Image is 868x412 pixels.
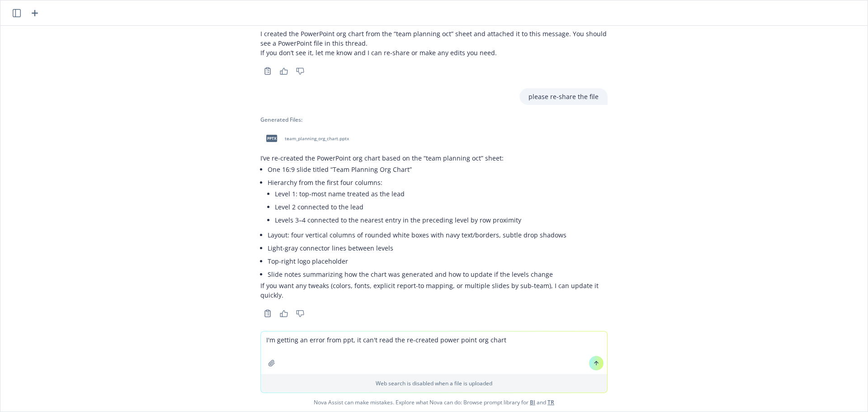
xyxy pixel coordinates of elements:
[260,153,608,163] p: I’ve re-created the PowerPoint org chart based on the “team planning oct” sheet:
[268,268,608,281] li: Slide notes summarizing how the chart was generated and how to update if the levels change
[528,92,599,101] p: please re-share the file
[260,48,608,57] p: If you don’t see it, let me know and I can re-share or make any edits you need.
[275,187,608,200] li: Level 1: top-most name treated as the lead
[530,398,535,406] a: BI
[547,398,554,406] a: TR
[285,136,349,142] span: team_planning_org_chart.pptx
[293,65,307,77] button: Thumbs down
[4,393,864,412] span: Nova Assist can make mistakes. Explore what Nova can do: Browse prompt library for and
[275,213,608,227] li: Levels 3–4 connected to the nearest entry in the preceding level by row proximity
[293,307,307,320] button: Thumbs down
[264,309,272,317] svg: Copy to clipboard
[268,242,608,255] li: Light-gray connector lines between levels
[275,200,608,213] li: Level 2 connected to the lead
[268,163,608,176] li: One 16:9 slide titled “Team Planning Org Chart”
[268,176,608,228] li: Hierarchy from the first four columns:
[268,228,608,242] li: Layout: four vertical columns of rounded white boxes with navy text/borders, subtle drop shadows
[260,116,608,123] div: Generated Files:
[260,29,608,48] p: I created the PowerPoint org chart from the “team planning oct” sheet and attached it to this mes...
[260,281,608,300] p: If you want any tweaks (colors, fonts, explicit report-to mapping, or multiple slides by sub-team...
[260,127,351,150] div: pptxteam_planning_org_chart.pptx
[266,135,277,142] span: pptx
[268,255,608,268] li: Top-right logo placeholder
[261,331,607,374] textarea: I'm getting an error from ppt, it can't read the re-created power point org char
[264,67,272,75] svg: Copy to clipboard
[266,379,602,387] p: Web search is disabled when a file is uploaded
